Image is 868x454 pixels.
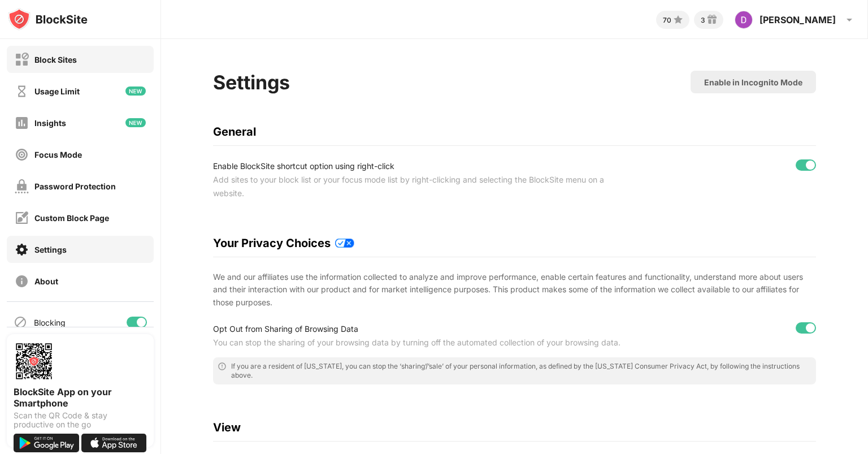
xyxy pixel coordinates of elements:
[8,8,88,31] img: logo-blocksite.svg
[34,318,66,327] div: Blocking
[15,274,29,288] img: about-off.svg
[213,322,635,336] div: Opt Out from Sharing of Browsing Data
[213,125,816,139] div: General
[125,118,146,127] img: new-icon.svg
[15,179,29,193] img: password-protection-off.svg
[218,362,227,371] img: error-circle-outline.svg
[34,55,77,64] div: Block Sites
[15,84,29,98] img: time-usage-off.svg
[14,386,147,409] div: BlockSite App on your Smartphone
[213,173,635,200] div: Add sites to your block list or your focus mode list by right-clicking and selecting the BlockSit...
[735,11,753,29] img: ACg8ocI26jBJ0bR-rQjcwukQpFapvFVIyqdSgG7_Encf3BSVAmpLZA=s96-c
[759,14,836,25] div: [PERSON_NAME]
[15,243,29,257] img: settings-on.svg
[15,148,29,162] img: focus-off.svg
[705,13,719,27] img: reward-small.svg
[14,434,79,452] img: get-it-on-google-play.svg
[15,211,29,225] img: customize-block-page-off.svg
[213,336,635,349] div: You can stop the sharing of your browsing data by turning off the automated collection of your br...
[701,16,705,24] div: 3
[34,213,109,223] div: Custom Block Page
[14,315,27,329] img: blocking-icon.svg
[34,245,67,254] div: Settings
[125,87,146,96] img: new-icon.svg
[213,236,816,250] div: Your Privacy Choices
[34,150,82,159] div: Focus Mode
[213,271,816,309] div: We and our affiliates use the information collected to analyze and improve performance, enable ce...
[671,13,685,27] img: points-small.svg
[213,159,635,173] div: Enable BlockSite shortcut option using right-click
[335,239,354,248] img: privacy-policy-updates.svg
[34,181,116,191] div: Password Protection
[663,16,671,24] div: 70
[15,116,29,130] img: insights-off.svg
[213,421,816,434] div: View
[14,341,54,382] img: options-page-qr-code.png
[231,362,811,380] div: If you are a resident of [US_STATE], you can stop the ‘sharing’/’sale’ of your personal informati...
[14,411,147,429] div: Scan the QR Code & stay productive on the go
[704,77,802,87] div: Enable in Incognito Mode
[213,71,290,94] div: Settings
[15,53,29,67] img: block-off.svg
[34,276,58,286] div: About
[34,87,80,96] div: Usage Limit
[81,434,147,452] img: download-on-the-app-store.svg
[34,118,66,128] div: Insights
